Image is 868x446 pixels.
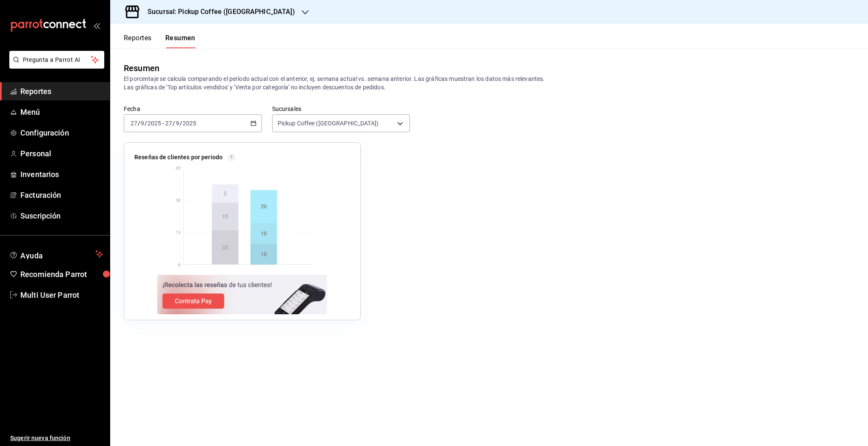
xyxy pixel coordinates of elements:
[20,189,103,201] span: Facturación
[20,249,92,259] span: Ayuda
[145,120,147,127] span: /
[20,169,103,180] span: Inventarios
[175,120,180,127] input: --
[9,51,104,69] button: Pregunta a Parrot AI
[20,106,103,118] span: Menú
[141,7,295,17] h3: Sucursal: Pickup Coffee ([GEOGRAPHIC_DATA])
[182,120,197,127] input: ----
[165,120,172,127] input: --
[124,62,159,75] div: Resumen
[20,289,103,301] span: Multi User Parrot
[10,434,103,443] span: Sugerir nueva función
[138,120,140,127] span: /
[272,106,410,112] label: Sucursales
[20,210,103,222] span: Suscripción
[165,34,195,48] button: Resumen
[162,120,164,127] span: -
[130,120,138,127] input: --
[124,34,195,48] div: navigation tabs
[124,34,152,48] button: Reportes
[124,106,262,112] label: Fecha
[20,148,103,159] span: Personal
[20,127,103,139] span: Configuración
[93,22,100,29] button: open_drawer_menu
[134,153,223,162] p: Reseñas de clientes por periodo
[20,269,103,280] span: Recomienda Parrot
[147,120,161,127] input: ----
[172,120,175,127] span: /
[6,61,104,70] a: Pregunta a Parrot AI
[278,119,378,127] span: Pickup Coffee ([GEOGRAPHIC_DATA])
[20,86,103,97] span: Reportes
[140,120,145,127] input: --
[124,75,854,91] p: El porcentaje se calcula comparando el período actual con el anterior, ej. semana actual vs. sema...
[180,120,182,127] span: /
[23,55,91,64] span: Pregunta a Parrot AI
